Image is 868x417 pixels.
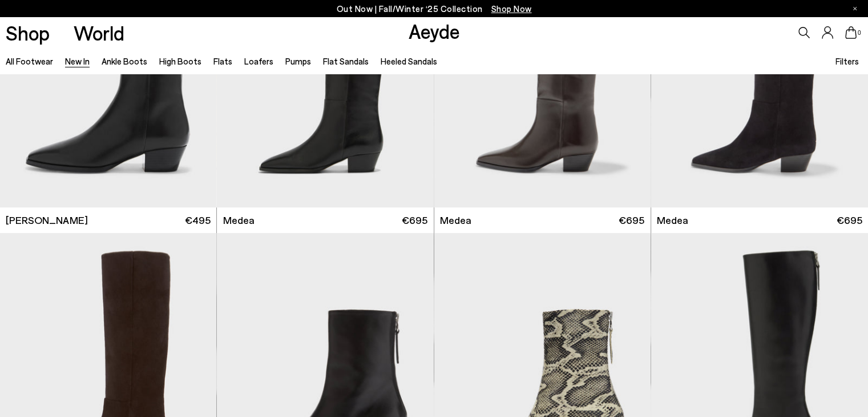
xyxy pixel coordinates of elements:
a: Loafers [244,56,273,66]
a: Flat Sandals [323,56,369,66]
a: Aeyde [409,19,460,43]
span: €695 [619,213,644,227]
a: Ankle Boots [102,56,147,66]
span: Medea [440,213,471,227]
span: €695 [402,213,427,227]
a: Medea €695 [217,207,433,233]
span: €495 [185,213,211,227]
a: 0 [845,26,857,39]
span: 0 [857,30,862,36]
a: Heeled Sandals [381,56,437,66]
span: €695 [837,213,862,227]
a: New In [65,56,90,66]
span: [PERSON_NAME] [6,213,87,227]
a: High Boots [159,56,201,66]
p: Out Now | Fall/Winter ‘25 Collection [337,2,532,16]
a: All Footwear [6,56,53,66]
a: Pumps [285,56,311,66]
span: Navigate to /collections/new-in [491,3,532,14]
span: Medea [657,213,688,227]
a: Flats [213,56,232,66]
a: Shop [6,23,50,43]
a: Medea €695 [434,207,651,233]
a: World [74,23,124,43]
a: Medea €695 [651,207,868,233]
span: Filters [835,56,859,66]
span: Medea [223,213,255,227]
